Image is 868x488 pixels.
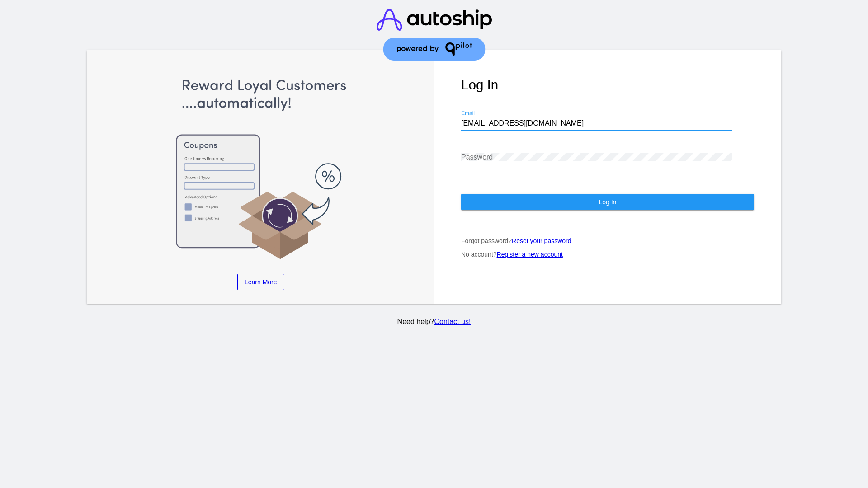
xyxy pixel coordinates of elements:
[237,274,284,290] a: Learn More
[461,237,754,244] p: Forgot password?
[512,237,571,244] a: Reset your password
[461,251,754,258] p: No account?
[114,77,407,260] img: Apply Coupons Automatically to Scheduled Orders with QPilot
[461,194,754,210] button: Log In
[245,278,277,286] span: Learn More
[461,77,754,93] h1: Log In
[497,251,563,258] a: Register a new account
[434,318,471,325] a: Contact us!
[85,318,783,326] p: Need help?
[599,198,616,206] span: Log In
[461,119,732,127] input: Email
